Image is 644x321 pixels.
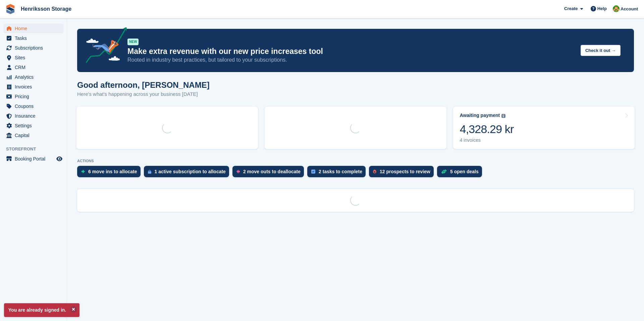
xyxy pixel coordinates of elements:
[15,131,55,140] span: Capital
[15,154,55,164] span: Booking Portal
[3,102,63,111] a: menu
[148,170,151,174] img: active_subscription_to_allocate_icon-d502201f5373d7db506a760aba3b589e785aa758c864c3986d89f69b8ff3...
[3,43,63,53] a: menu
[437,166,485,181] a: 5 open deals
[613,5,620,12] img: Mikael Holmström
[3,154,63,164] a: menu
[15,34,55,43] span: Tasks
[373,170,376,174] img: prospect-51fa495bee0391a8d652442698ab0144808aea92771e9ea1ae160a38d050c398.svg
[77,166,144,181] a: 6 move ins to allocate
[15,63,55,72] span: CRM
[15,43,55,53] span: Subscriptions
[88,169,137,174] div: 6 move ins to allocate
[55,155,63,163] a: Preview store
[380,169,430,174] div: 12 prospects to review
[6,146,67,152] span: Storefront
[369,166,437,181] a: 12 prospects to review
[501,114,505,118] img: icon-info-grey-7440780725fd019a000dd9b08b2336e03edf1995a4989e88bcd33f0948082b44.svg
[460,137,514,143] div: 4 invoices
[3,72,63,82] a: menu
[3,34,63,43] a: menu
[77,90,210,98] p: Here's what's happening across your business [DATE]
[319,169,362,174] div: 2 tasks to complete
[15,92,55,101] span: Pricing
[453,107,635,149] a: Awaiting payment 4,328.29 kr 4 invoices
[127,56,575,64] p: Rooted in industry best practices, but tailored to your subscriptions.
[3,131,63,140] a: menu
[581,45,621,56] button: Check it out →
[597,5,607,12] span: Help
[3,53,63,62] a: menu
[80,27,127,65] img: price-adjustments-announcement-icon-8257ccfd72463d97f412b2fc003d46551f7dbcb40ab6d574587a9cd5c0d94...
[15,82,55,91] span: Invoices
[564,5,578,12] span: Create
[127,39,139,45] div: NEW
[15,24,55,33] span: Home
[3,24,63,33] a: menu
[232,166,307,181] a: 2 move outs to deallocate
[3,121,63,130] a: menu
[4,303,79,317] p: You are already signed in.
[81,170,85,174] img: move_ins_to_allocate_icon-fdf77a2bb77ea45bf5b3d319d69a93e2d87916cf1d5bf7949dd705db3b84f3ca.svg
[3,92,63,101] a: menu
[3,63,63,72] a: menu
[15,121,55,130] span: Settings
[3,111,63,121] a: menu
[460,113,500,118] div: Awaiting payment
[3,82,63,91] a: menu
[77,159,634,163] p: ACTIONS
[460,122,514,136] div: 4,328.29 kr
[18,3,74,14] a: Henriksson Storage
[127,47,575,56] p: Make extra revenue with our new price increases tool
[621,6,638,12] span: Account
[77,80,210,89] h1: Good afternoon, [PERSON_NAME]
[15,111,55,121] span: Insurance
[15,72,55,82] span: Analytics
[236,170,240,174] img: move_outs_to_deallocate_icon-f764333ba52eb49d3ac5e1228854f67142a1ed5810a6f6cc68b1a99e826820c5.svg
[311,170,315,174] img: task-75834270c22a3079a89374b754ae025e5fb1db73e45f91037f5363f120a921f8.svg
[450,169,479,174] div: 5 open deals
[155,169,226,174] div: 1 active subscription to allocate
[441,169,447,174] img: deal-1b604bf984904fb50ccaf53a9ad4b4a5d6e5aea283cecdc64d6e3604feb123c2.svg
[15,53,55,62] span: Sites
[5,4,15,14] img: stora-icon-8386f47178a22dfd0bd8f6a31ec36ba5ce8667c1dd55bd0f319d3a0aa187defe.svg
[15,102,55,111] span: Coupons
[307,166,369,181] a: 2 tasks to complete
[144,166,232,181] a: 1 active subscription to allocate
[243,169,301,174] div: 2 move outs to deallocate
